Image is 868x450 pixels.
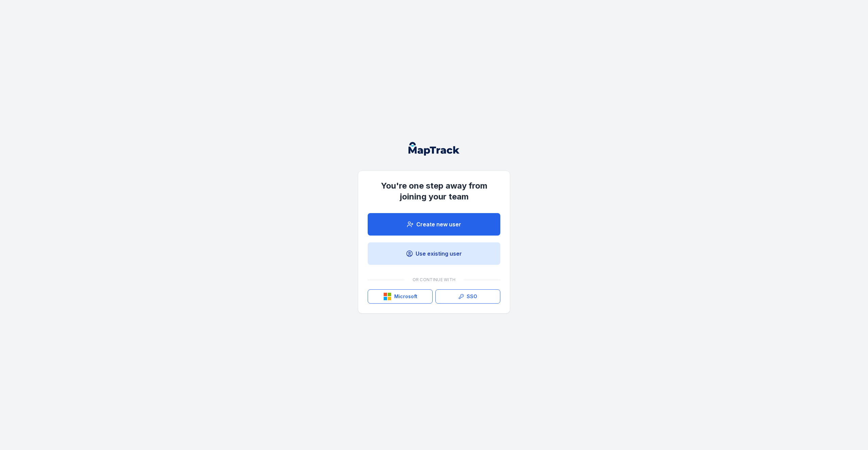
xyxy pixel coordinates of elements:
nav: Global [398,142,470,156]
a: Use existing user [368,242,500,265]
button: Microsoft [368,289,433,304]
div: Or continue with [368,273,500,287]
h1: You're one step away from joining your team [368,180,500,202]
a: Create new user [368,213,500,236]
a: SSO [435,289,500,304]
